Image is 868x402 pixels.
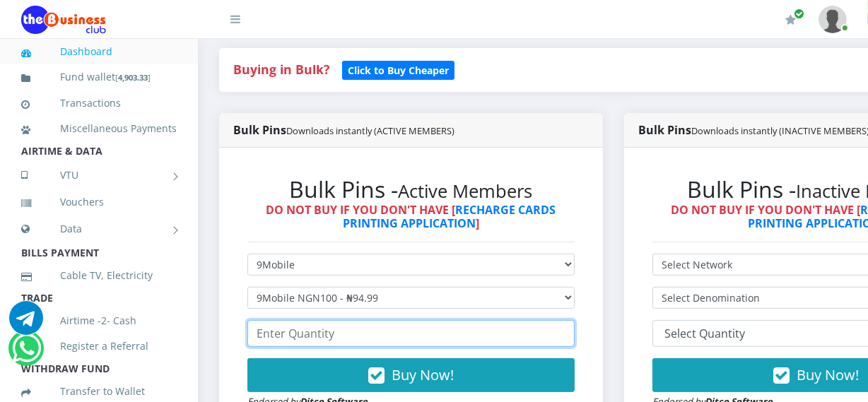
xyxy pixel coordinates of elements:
[21,211,177,247] a: Data
[247,176,575,203] h2: Bulk Pins -
[343,202,556,231] a: RECHARGE CARDS PRINTING APPLICATION
[21,112,177,145] a: Miscellaneous Payments
[399,179,533,203] small: Active Members
[21,158,177,193] a: VTU
[392,365,454,384] span: Buy Now!
[247,320,575,347] input: Enter Quantity
[21,186,177,218] a: Vouchers
[21,259,177,292] a: Cable TV, Electricity
[797,365,859,384] span: Buy Now!
[115,72,151,83] small: [ ]
[21,35,177,68] a: Dashboard
[348,64,449,77] b: Click to Buy Cheaper
[9,312,43,335] a: Chat for support
[118,72,148,83] b: 4,903.33
[794,8,804,19] span: Renew/Upgrade Subscription
[21,330,177,362] a: Register a Referral
[233,122,454,138] strong: Bulk Pins
[286,124,454,137] small: Downloads instantly (ACTIVE MEMBERS)
[12,342,41,365] a: Chat for support
[819,6,847,33] img: User
[266,202,556,231] strong: DO NOT BUY IF YOU DON'T HAVE [ ]
[233,61,329,78] strong: Buying in Bulk?
[342,61,454,78] a: Click to Buy Cheaper
[21,87,177,119] a: Transactions
[247,358,575,392] button: Buy Now!
[21,61,177,94] a: Fund wallet[4,903.33]
[785,14,796,25] i: Renew/Upgrade Subscription
[21,6,106,34] img: Logo
[21,305,177,337] a: Airtime -2- Cash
